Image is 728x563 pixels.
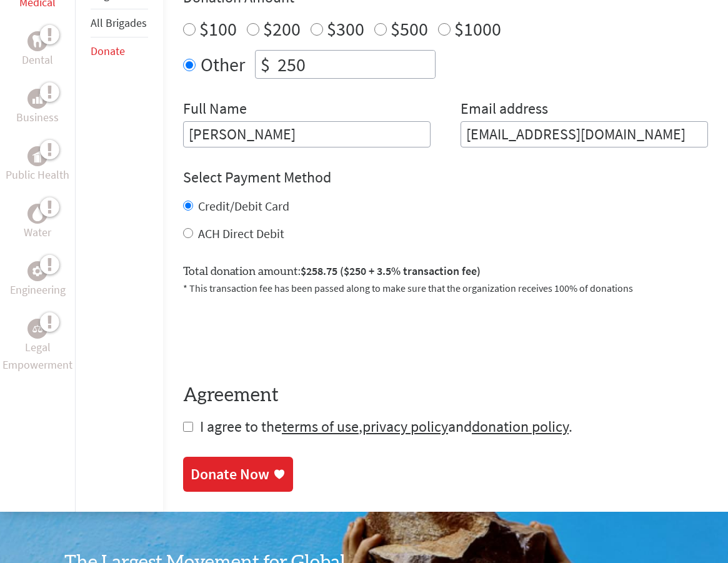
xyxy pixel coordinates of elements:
[2,319,72,374] a: Legal EmpowermentLegal Empowerment
[198,198,289,214] label: Credit/Debit Card
[183,311,373,359] iframe: reCAPTCHA
[199,17,237,41] label: $100
[183,121,431,147] input: Enter Full Name
[2,339,72,374] p: Legal Empowerment
[183,262,481,281] label: Total donation amount:
[27,89,47,109] div: Business
[32,150,42,162] img: Public Health
[472,417,569,436] a: donation policy
[22,31,53,69] a: DentalDental
[91,44,125,58] a: Donate
[275,51,435,78] input: Enter Amount
[6,146,69,184] a: Public HealthPublic Health
[27,31,47,51] div: Dental
[10,261,66,299] a: EngineeringEngineering
[27,204,47,224] div: Water
[256,51,275,78] div: $
[201,50,245,79] label: Other
[183,457,293,492] a: Donate Now
[362,417,448,436] a: privacy policy
[27,319,47,339] div: Legal Empowerment
[24,224,51,241] p: Water
[32,36,42,47] img: Dental
[32,94,42,104] img: Business
[16,109,59,126] p: Business
[27,146,47,166] div: Public Health
[327,17,364,41] label: $300
[32,207,42,221] img: Water
[191,464,269,484] div: Donate Now
[91,37,148,65] li: Donate
[6,166,69,184] p: Public Health
[454,17,501,41] label: $1000
[22,51,53,69] p: Dental
[282,417,359,436] a: terms of use
[32,266,42,276] img: Engineering
[301,264,481,278] span: $258.75 ($250 + 3.5% transaction fee)
[183,281,708,296] p: * This transaction fee has been passed along to make sure that the organization receives 100% of ...
[24,204,51,241] a: WaterWater
[183,167,708,187] h4: Select Payment Method
[391,17,428,41] label: $500
[263,17,301,41] label: $200
[27,261,47,281] div: Engineering
[461,121,708,147] input: Your Email
[32,325,42,332] img: Legal Empowerment
[183,384,708,407] h4: Agreement
[198,226,284,241] label: ACH Direct Debit
[91,16,147,30] a: All Brigades
[16,89,59,126] a: BusinessBusiness
[461,99,548,121] label: Email address
[183,99,247,121] label: Full Name
[10,281,66,299] p: Engineering
[91,9,148,37] li: All Brigades
[200,417,572,436] span: I agree to the , and .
